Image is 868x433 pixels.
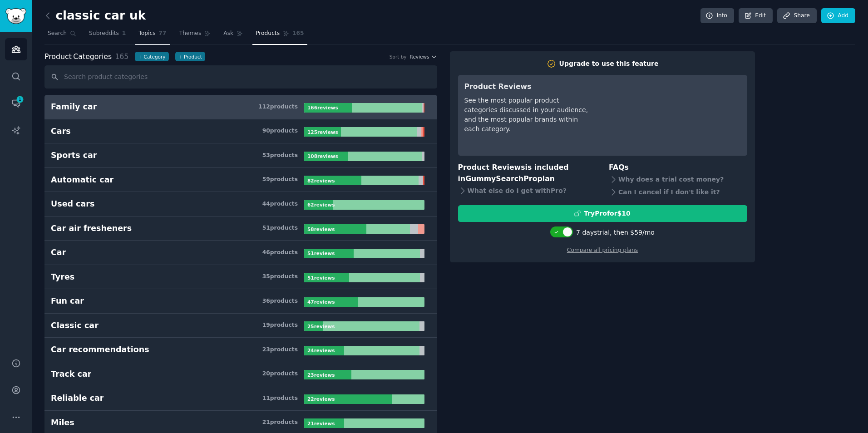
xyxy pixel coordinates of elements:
[51,247,66,258] div: Car
[16,96,24,103] span: 1
[262,394,298,403] div: 11 product s
[51,150,97,161] div: Sports car
[458,205,747,222] button: TryProfor$10
[175,52,205,61] button: +Product
[51,369,91,380] div: Track car
[307,275,335,280] b: 51 review s
[307,372,335,378] b: 23 review s
[609,162,747,173] h3: FAQs
[262,346,298,354] div: 23 product s
[307,226,335,232] b: 58 review s
[262,297,298,305] div: 36 product s
[51,393,104,404] div: Reliable car
[220,26,246,45] a: Ask
[584,209,631,218] div: Try Pro for $10
[307,105,338,110] b: 166 review s
[307,251,335,256] b: 51 review s
[44,143,437,168] a: Sports car53products108reviews
[410,54,429,60] span: Reviews
[44,51,72,63] span: Product
[262,176,298,184] div: 59 product s
[44,289,437,314] a: Fun car36products47reviews
[777,8,816,24] a: Share
[44,51,112,63] span: Categories
[576,228,655,237] div: 7 days trial, then $ 59 /mo
[292,30,304,38] span: 165
[51,126,71,137] div: Cars
[559,59,659,69] div: Upgrade to use this feature
[390,54,407,60] div: Sort by
[609,186,747,199] div: Can I cancel if I don't like it?
[307,202,335,207] b: 62 review s
[86,26,129,45] a: Subreddits1
[410,54,437,60] button: Reviews
[258,103,298,111] div: 112 product s
[5,92,27,114] a: 1
[307,324,335,329] b: 25 review s
[44,265,437,290] a: Tyres35products51reviews
[307,421,335,426] b: 21 review s
[262,224,298,232] div: 51 product s
[223,30,233,38] span: Ask
[44,65,437,89] input: Search product categories
[252,26,307,45] a: Products165
[262,273,298,281] div: 35 product s
[307,153,338,159] b: 108 review s
[44,338,437,362] a: Car recommendations23products24reviews
[44,9,146,23] h2: classic car uk
[739,8,773,24] a: Edit
[89,30,119,38] span: Subreddits
[262,321,298,330] div: 19 product s
[307,178,335,183] b: 82 review s
[44,95,437,119] a: Family car112products166reviews
[135,26,169,45] a: Topics77
[159,30,167,38] span: 77
[567,247,638,253] a: Compare all pricing plans
[262,249,298,257] div: 46 product s
[307,299,335,305] b: 47 review s
[262,152,298,160] div: 53 product s
[307,129,338,135] b: 125 review s
[700,8,734,24] a: Info
[138,30,155,38] span: Topics
[256,30,280,38] span: Products
[44,241,437,265] a: Car46products51reviews
[48,30,67,38] span: Search
[465,174,537,183] span: GummySearch Pro
[135,52,168,61] button: +Category
[44,314,437,338] a: Classic car19products25reviews
[262,127,298,135] div: 90 product s
[464,81,592,93] h3: Product Reviews
[51,417,74,428] div: Miles
[44,386,437,411] a: Reliable car11products22reviews
[44,192,437,216] a: Used cars44products62reviews
[262,418,298,427] div: 21 product s
[179,30,202,38] span: Themes
[821,8,855,24] a: Add
[51,271,74,283] div: Tyres
[51,174,113,186] div: Automatic car
[51,223,132,234] div: Car air fresheners
[51,295,84,307] div: Fun car
[262,370,298,378] div: 20 product s
[458,162,597,184] h3: Product Reviews is included in plan
[51,198,94,210] div: Used cars
[115,52,128,61] span: 165
[307,396,335,402] b: 22 review s
[262,200,298,208] div: 44 product s
[44,362,437,387] a: Track car20products23reviews
[51,101,97,113] div: Family car
[122,30,126,38] span: 1
[458,184,597,197] div: What else do I get with Pro ?
[5,8,26,24] img: GummySearch logo
[464,96,592,134] div: See the most popular product categories discussed in your audience, and the most popular brands w...
[44,216,437,241] a: Car air fresheners51products58reviews
[176,26,214,45] a: Themes
[307,348,335,353] b: 24 review s
[51,320,99,331] div: Classic car
[138,54,142,60] span: +
[44,119,437,144] a: Cars90products125reviews
[609,173,747,186] div: Why does a trial cost money?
